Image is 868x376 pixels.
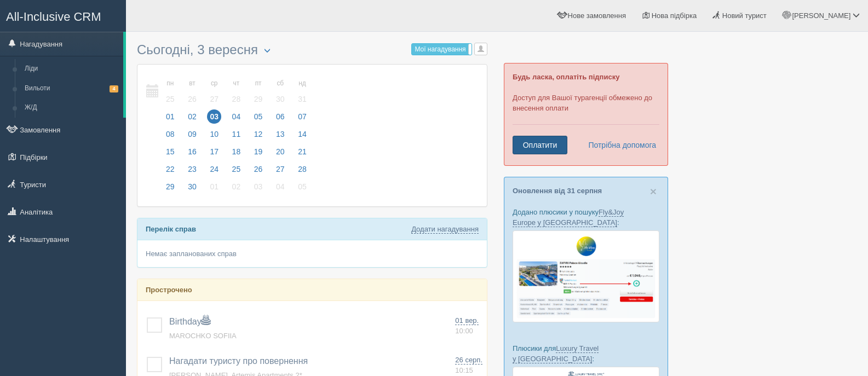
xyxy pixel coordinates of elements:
[229,162,244,176] span: 25
[1,1,125,31] a: All-Inclusive CRM
[110,85,118,92] span: 4
[581,136,657,154] a: Потрібна допомога
[568,11,626,20] span: Нове замовлення
[185,109,199,124] span: 02
[248,163,269,181] a: 26
[292,73,310,111] a: нд 31
[182,73,203,111] a: вт 26
[251,79,266,88] small: пт
[204,146,225,163] a: 17
[251,144,266,159] span: 19
[270,163,291,181] a: 27
[292,111,310,128] a: 07
[295,79,309,88] small: нд
[204,163,225,181] a: 24
[204,73,225,111] a: ср 27
[513,344,599,363] a: Luxury Travel у [GEOGRAPHIC_DATA]
[20,79,123,99] a: Вильоти4
[207,144,221,159] span: 17
[163,109,177,124] span: 01
[270,128,291,146] a: 13
[411,225,479,234] a: Додати нагадування
[295,144,309,159] span: 21
[169,356,308,366] span: Нагадати туристу про повернення
[513,136,567,154] a: Оплатити
[160,181,181,198] a: 29
[169,332,237,340] a: MAROCHKO SOFIIA
[273,92,288,106] span: 30
[273,144,288,159] span: 20
[204,111,225,128] a: 03
[169,317,210,326] a: Birthday
[270,111,291,128] a: 06
[163,162,177,176] span: 22
[513,230,659,322] img: fly-joy-de-proposal-crm-for-travel-agency.png
[504,63,668,166] div: Доступ для Вашої турагенції обмежено до внесення оплати
[226,111,247,128] a: 04
[160,73,181,111] a: пн 25
[207,109,221,124] span: 03
[273,127,288,141] span: 13
[248,181,269,198] a: 03
[204,181,225,198] a: 01
[251,127,266,141] span: 12
[248,111,269,128] a: 05
[6,10,101,24] span: All-Inclusive CRM
[226,163,247,181] a: 25
[513,208,624,227] a: Fly&Joy Europe у [GEOGRAPHIC_DATA]
[295,162,309,176] span: 28
[229,180,244,194] span: 02
[182,128,203,146] a: 09
[185,162,199,176] span: 23
[185,144,199,159] span: 16
[163,79,177,88] small: пн
[185,127,199,141] span: 09
[455,316,479,325] span: 01 вер.
[163,127,177,141] span: 08
[185,79,199,88] small: вт
[185,180,199,194] span: 30
[160,128,181,146] a: 08
[415,45,465,53] span: Мої нагадування
[137,240,487,267] div: Немає запланованих справ
[292,128,310,146] a: 14
[251,162,266,176] span: 26
[160,163,181,181] a: 22
[292,181,310,198] a: 05
[455,366,473,374] span: 10:15
[455,327,473,335] span: 10:00
[650,185,657,198] span: ×
[146,225,196,233] b: Перелік справ
[207,180,221,194] span: 01
[146,286,192,294] b: Прострочено
[273,79,288,88] small: сб
[229,127,244,141] span: 11
[295,92,309,106] span: 31
[295,180,309,194] span: 05
[229,92,244,106] span: 28
[226,128,247,146] a: 11
[455,356,482,365] span: 26 серп.
[207,79,221,88] small: ср
[226,73,247,111] a: чт 28
[295,109,309,124] span: 07
[163,144,177,159] span: 15
[248,146,269,163] a: 19
[207,127,221,141] span: 10
[160,111,181,128] a: 01
[163,180,177,194] span: 29
[650,186,657,197] button: Close
[20,98,123,118] a: Ж/Д
[229,109,244,124] span: 04
[513,343,659,364] p: Плюсики для :
[273,162,288,176] span: 27
[251,92,266,106] span: 29
[251,180,266,194] span: 03
[20,59,123,79] a: Ліди
[248,73,269,111] a: пт 29
[273,180,288,194] span: 04
[185,92,199,106] span: 26
[182,163,203,181] a: 23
